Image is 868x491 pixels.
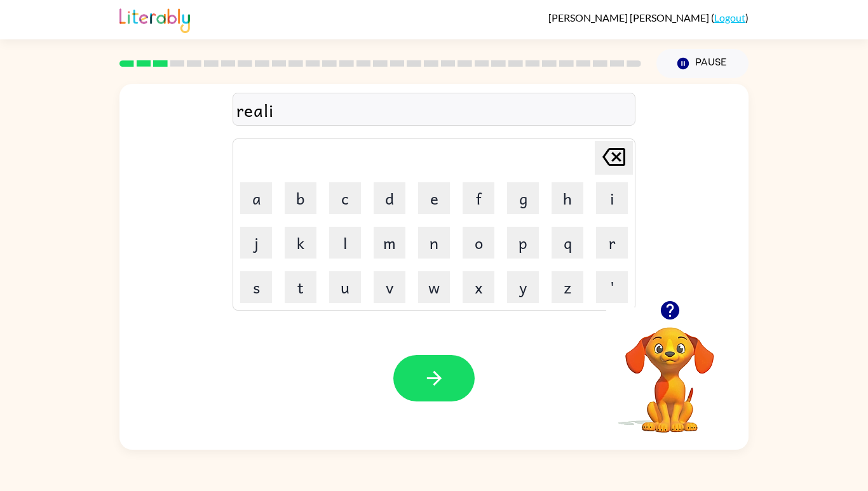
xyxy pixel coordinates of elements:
[418,271,450,303] button: w
[285,182,316,214] button: b
[552,271,583,303] button: z
[285,227,316,259] button: k
[463,182,494,214] button: f
[329,271,361,303] button: u
[656,49,749,78] button: Pause
[507,182,539,214] button: g
[714,11,745,24] a: Logout
[240,182,272,214] button: a
[329,227,361,259] button: l
[240,271,272,303] button: s
[548,11,749,24] div: ( )
[507,227,539,259] button: p
[329,182,361,214] button: c
[548,11,711,24] span: [PERSON_NAME] [PERSON_NAME]
[236,97,632,123] div: reali
[240,227,272,259] button: j
[596,271,628,303] button: '
[596,182,628,214] button: i
[507,271,539,303] button: y
[119,5,190,33] img: Literably
[552,182,583,214] button: h
[463,227,494,259] button: o
[374,271,405,303] button: v
[418,227,450,259] button: n
[606,307,733,434] video: Your browser must support playing .mp4 files to use Literably. Please try using another browser.
[552,227,583,259] button: q
[596,227,628,259] button: r
[463,271,494,303] button: x
[285,271,316,303] button: t
[374,182,405,214] button: d
[374,227,405,259] button: m
[418,182,450,214] button: e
